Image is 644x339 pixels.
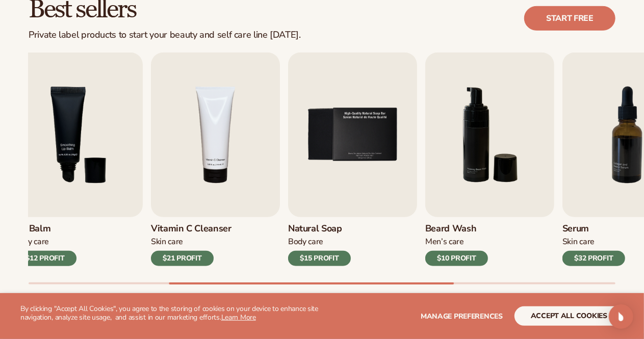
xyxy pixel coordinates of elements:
div: Body Care [288,237,351,247]
h3: Lip Balm [14,223,76,234]
div: $10 PROFIT [425,251,488,266]
a: 3 / 9 [14,53,143,266]
div: Private label products to start your beauty and self care line [DATE]. [29,30,301,41]
span: Manage preferences [421,311,503,321]
div: Men’s Care [425,237,488,247]
div: Skin Care [151,237,231,247]
h3: Beard Wash [425,223,488,234]
a: Learn More [221,312,256,322]
a: 4 / 9 [151,53,280,266]
a: 6 / 9 [425,53,554,266]
div: Open Intercom Messenger [609,304,633,329]
button: Manage preferences [421,306,503,326]
h3: Serum [562,223,625,234]
h3: Natural Soap [288,223,351,234]
div: $32 PROFIT [562,251,625,266]
h3: Vitamin C Cleanser [151,223,231,234]
a: 5 / 9 [288,53,417,266]
a: Start free [524,6,615,31]
div: $21 PROFIT [151,251,214,266]
div: $15 PROFIT [288,251,351,266]
p: By clicking "Accept All Cookies", you agree to the storing of cookies on your device to enhance s... [20,305,322,322]
div: Skin Care [562,237,625,247]
div: $12 PROFIT [14,251,76,266]
button: accept all cookies [514,306,624,326]
div: Body Care [14,237,76,247]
